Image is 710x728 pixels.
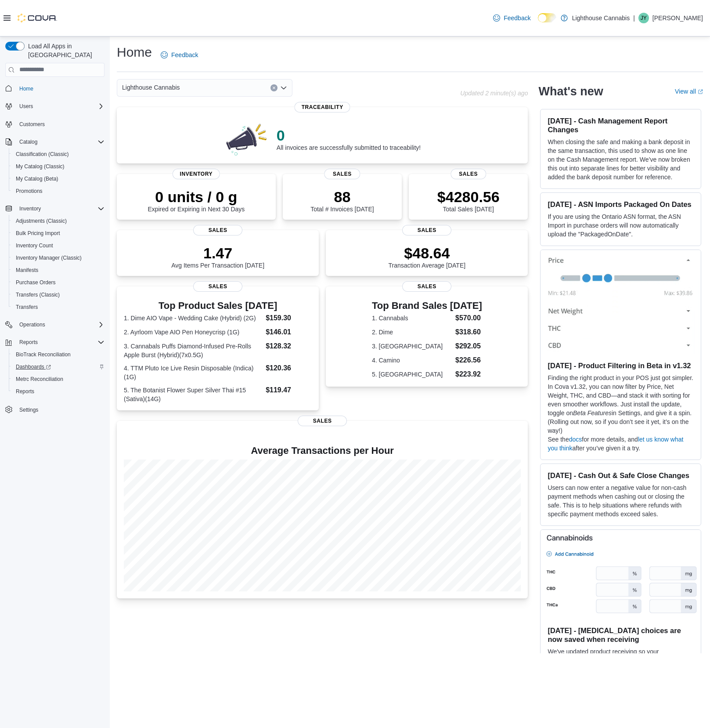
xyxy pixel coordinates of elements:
[9,227,108,239] button: Bulk Pricing Import
[2,118,108,130] button: Customers
[12,253,85,263] a: Inventory Manager (Classic)
[173,169,220,179] span: Inventory
[652,13,703,23] p: [PERSON_NAME]
[641,13,647,23] span: JY
[16,137,105,147] span: Catalog
[270,84,278,91] button: Clear input
[5,79,105,439] nav: Complex example
[675,88,703,95] a: View allExternal link
[16,188,43,195] span: Promotions
[548,626,694,644] h3: [DATE] - [MEDICAL_DATA] choices are now saved when receiving
[504,14,530,22] span: Feedback
[19,205,41,212] span: Inventory
[224,121,270,156] img: 0
[455,369,482,380] dd: $223.92
[16,405,42,415] a: Settings
[19,321,45,328] span: Operations
[12,362,105,372] span: Dashboards
[16,203,105,214] span: Inventory
[117,43,152,61] h1: Home
[12,362,54,372] a: Dashboards
[633,13,635,23] p: |
[451,169,486,179] span: Sales
[16,376,63,383] span: Metrc Reconciliation
[9,239,108,252] button: Inventory Count
[12,302,41,312] a: Transfers
[16,83,105,94] span: Home
[2,319,108,331] button: Operations
[372,370,452,379] dt: 5. [GEOGRAPHIC_DATA]
[148,188,245,206] p: 0 units / 0 g
[9,148,108,160] button: Classification (Classic)
[19,103,33,110] span: Users
[16,291,60,298] span: Transfers (Classic)
[16,267,38,274] span: Manifests
[2,336,108,348] button: Reports
[9,185,108,197] button: Promotions
[548,138,694,181] p: When closing the safe and making a bank deposit in the same transaction, this used to show as one...
[455,313,482,323] dd: $570.00
[19,138,37,145] span: Catalog
[548,471,694,480] h3: [DATE] - Cash Out & Safe Close Changes
[569,436,582,443] a: docs
[16,337,105,348] span: Reports
[16,351,71,358] span: BioTrack Reconciliation
[372,342,452,351] dt: 3. [GEOGRAPHIC_DATA]
[12,149,105,159] span: Classification (Classic)
[572,13,630,23] p: Lighthouse Cannabis
[372,314,452,322] dt: 1. Cannabals
[538,84,603,98] h2: What's new
[16,319,49,330] button: Operations
[9,289,108,301] button: Transfers (Classic)
[12,240,57,251] a: Inventory Count
[16,101,105,112] span: Users
[402,281,451,292] span: Sales
[298,416,347,426] span: Sales
[124,364,262,381] dt: 4. TTM Pluto Ice Live Resin Disposable (Indica)(1G)
[698,89,703,94] svg: External link
[16,151,69,158] span: Classification (Classic)
[9,301,108,313] button: Transfers
[455,327,482,337] dd: $318.60
[12,161,105,172] span: My Catalog (Classic)
[16,337,41,348] button: Reports
[16,404,105,415] span: Settings
[2,403,108,416] button: Settings
[12,302,105,312] span: Transfers
[266,313,312,323] dd: $159.30
[124,386,262,403] dt: 5. The Botanist Flower Super Silver Thai #15 (Sativa)(14G)
[16,175,58,182] span: My Catalog (Beta)
[12,374,105,384] span: Metrc Reconciliation
[12,186,46,196] a: Promotions
[437,188,500,206] p: $4280.56
[193,281,242,292] span: Sales
[12,277,59,288] a: Purchase Orders
[19,121,45,128] span: Customers
[548,212,694,239] p: If you are using the Ontario ASN format, the ASN Import in purchase orders will now automatically...
[277,127,421,144] p: 0
[9,385,108,398] button: Reports
[9,160,108,173] button: My Catalog (Classic)
[12,277,105,288] span: Purchase Orders
[16,254,82,261] span: Inventory Manager (Classic)
[12,253,105,263] span: Inventory Manager (Classic)
[280,84,287,91] button: Open list of options
[490,9,534,27] a: Feedback
[12,149,72,159] a: Classification (Classic)
[12,349,105,360] span: BioTrack Reconciliation
[18,14,57,22] img: Cova
[148,188,245,213] div: Expired or Expiring in Next 30 Days
[455,355,482,366] dd: $226.56
[16,217,67,225] span: Adjustments (Classic)
[122,82,180,93] span: Lighthouse Cannabis
[16,242,53,249] span: Inventory Count
[124,328,262,337] dt: 2. Ayrloom Vape AIO Pen Honeycrisp (1G)
[402,225,451,235] span: Sales
[124,314,262,322] dt: 1. Dime AIO Vape - Wedding Cake (Hybrid) (2G)
[16,363,51,370] span: Dashboards
[538,13,556,22] input: Dark Mode
[455,341,482,351] dd: $292.05
[2,82,108,95] button: Home
[12,216,70,226] a: Adjustments (Classic)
